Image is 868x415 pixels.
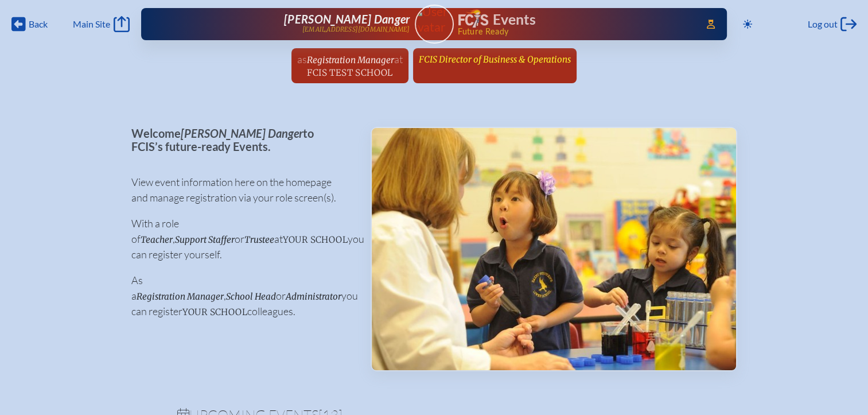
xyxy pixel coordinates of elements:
[73,18,110,30] span: Main Site
[29,18,48,30] span: Back
[178,13,410,36] a: [PERSON_NAME] Danger[EMAIL_ADDRESS][DOMAIN_NAME]
[414,48,575,70] a: FCIS Director of Business & Operations
[175,234,235,245] span: Support Staffer
[182,307,247,317] span: your school
[415,5,454,44] a: User Avatar
[372,128,736,370] img: Events
[131,273,352,319] p: As a , or you can register colleagues.
[419,54,571,65] span: FCIS Director of Business & Operations
[302,26,410,33] p: [EMAIL_ADDRESS][DOMAIN_NAME]
[410,4,458,34] img: User Avatar
[283,234,348,245] span: your school
[297,53,307,65] span: as
[141,234,173,245] span: Teacher
[394,53,403,65] span: at
[307,67,392,78] span: FCIS Test School
[458,9,691,36] div: FCIS Events — Future ready
[131,174,352,205] p: View event information here on the homepage and manage registration via your role screen(s).
[226,291,276,302] span: School Head
[131,127,352,153] p: Welcome to FCIS’s future-ready Events.
[181,126,303,140] span: [PERSON_NAME] Danger
[131,216,352,262] p: With a role of , or at you can register yourself.
[73,16,129,32] a: Main Site
[808,18,838,30] span: Log out
[293,48,407,83] a: asRegistration ManageratFCIS Test School
[286,291,341,302] span: Administrator
[284,12,410,26] span: [PERSON_NAME] Danger
[457,28,690,36] span: Future Ready
[244,234,274,245] span: Trustee
[307,55,394,65] span: Registration Manager
[137,291,224,302] span: Registration Manager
